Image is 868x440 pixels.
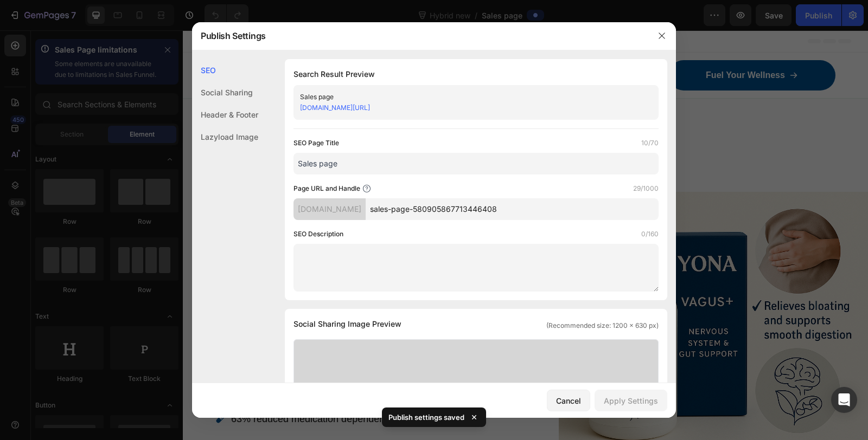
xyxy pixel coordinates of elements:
[633,183,659,194] label: 29/1000
[34,273,331,284] span: In a 12-week study with over 2,000 participants, reported:
[293,229,343,240] label: SEO Description
[192,59,258,81] div: SEO
[604,395,658,406] div: Apply Settings
[523,40,602,51] p: Fuel Your Wellness
[486,30,653,60] a: Fuel Your Wellness
[34,226,257,255] i: Keep Coming Back
[48,303,176,314] span: 76% fewer digestive flare-ups
[192,22,648,50] div: Publish Settings
[33,155,342,258] h2: The Hidden Truth About Why Your Gut Issues
[48,357,199,367] span: 74% experienced less food anxiety
[293,183,360,194] label: Page URL and Handle
[556,395,581,406] div: Cancel
[192,81,258,103] div: Social Sharing
[300,92,634,102] div: Sales page
[48,330,196,341] span: 69% felt more confident eating out
[293,68,659,81] h1: Search Result Preview
[192,126,258,148] div: Lazyload Image
[300,103,370,112] a: [DOMAIN_NAME][URL]
[33,33,94,57] img: gempages_573703203716072516-2ff5cdac-c4a9-4559-b0de-5d2983f194c2.png
[641,138,659,148] label: 10/70
[831,387,857,413] div: Open Intercom Messenger
[33,129,82,146] img: gempages_573703203716072516-3e60596d-c47b-48b9-88a6-b1df494d52e2.png
[138,132,253,144] p: 7,200+ Gut-Happy Customers
[48,383,212,394] span: 63% reduced medication dependence
[192,103,258,126] div: Header & Footer
[293,318,401,331] span: Social Sharing Image Preview
[366,198,659,220] input: Handle
[240,273,292,284] strong: Yona users
[546,321,659,331] span: (Recommended size: 1200 x 630 px)
[293,138,339,148] label: SEO Page Title
[293,198,366,220] div: [DOMAIN_NAME]
[641,229,659,240] label: 0/160
[595,390,667,411] button: Apply Settings
[388,412,464,423] p: Publish settings saved
[293,153,659,174] input: Title
[547,390,590,411] button: Cancel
